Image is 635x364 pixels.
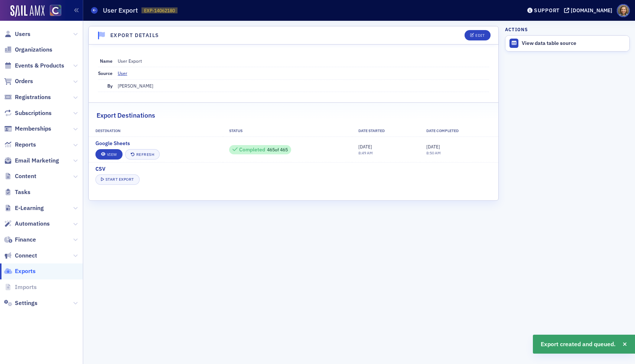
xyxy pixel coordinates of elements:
[4,267,36,275] a: Exports
[15,141,36,149] span: Reports
[15,30,30,38] span: Users
[110,32,159,39] h4: Export Details
[4,299,38,307] a: Settings
[103,6,138,15] h1: User Export
[564,8,615,13] button: [DOMAIN_NAME]
[4,125,51,133] a: Memberships
[4,236,36,244] a: Finance
[15,188,30,196] span: Tasks
[15,252,37,260] span: Connect
[118,80,489,92] dd: [PERSON_NAME]
[232,146,288,153] div: 465 of 465
[229,145,291,154] div: 465 / 465 Rows
[15,267,36,275] span: Exports
[352,125,420,137] th: Date Started
[4,109,52,117] a: Subscriptions
[426,150,441,155] time: 8:50 AM
[358,150,373,155] time: 8:49 AM
[4,77,33,85] a: Orders
[95,140,130,147] span: Google Sheets
[4,220,50,228] a: Automations
[4,30,30,38] a: Users
[95,149,123,160] a: View
[541,340,616,349] span: Export created and queued.
[465,30,490,40] button: Edit
[4,204,44,212] a: E-Learning
[45,5,61,17] a: View Homepage
[50,5,61,16] img: SailAMX
[95,174,140,185] button: Start Export
[4,172,36,180] a: Content
[15,172,36,180] span: Content
[15,157,59,165] span: Email Marketing
[4,46,52,54] a: Organizations
[15,283,37,291] span: Imports
[223,125,352,137] th: Status
[617,4,630,17] span: Profile
[4,62,64,70] a: Events & Products
[4,283,37,291] a: Imports
[534,7,560,14] div: Support
[144,7,175,14] span: EXP-14062180
[4,157,59,165] a: Email Marketing
[15,109,52,117] span: Subscriptions
[571,7,612,14] div: [DOMAIN_NAME]
[475,33,485,37] div: Edit
[4,93,51,101] a: Registrations
[10,5,45,17] img: SailAMX
[125,149,160,160] button: Refresh
[239,148,265,152] div: Completed
[15,77,33,85] span: Orders
[15,220,50,228] span: Automations
[420,125,498,137] th: Date Completed
[15,204,44,212] span: E-Learning
[15,62,64,70] span: Events & Products
[15,299,38,307] span: Settings
[107,83,113,89] span: By
[100,58,113,64] span: Name
[505,36,629,51] a: View data table source
[505,26,528,33] h4: Actions
[358,144,372,150] span: [DATE]
[89,125,223,137] th: Destination
[95,165,105,173] span: CSV
[118,55,489,67] dd: User Export
[4,141,36,149] a: Reports
[15,93,51,101] span: Registrations
[4,188,30,196] a: Tasks
[98,70,113,76] span: Source
[15,46,52,54] span: Organizations
[4,252,37,260] a: Connect
[97,111,155,120] h2: Export Destinations
[15,125,51,133] span: Memberships
[15,236,36,244] span: Finance
[118,70,133,76] a: User
[522,40,626,47] div: View data table source
[426,144,440,150] span: [DATE]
